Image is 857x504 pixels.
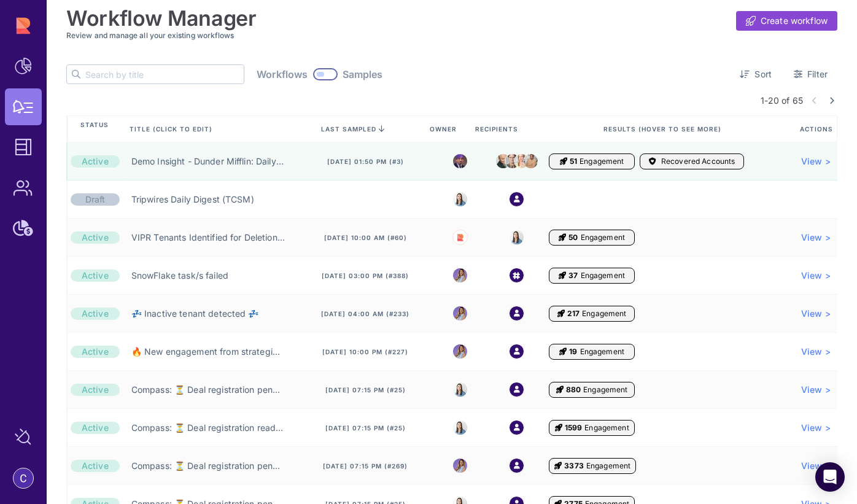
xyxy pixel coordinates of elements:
div: Active [71,231,120,244]
a: SnowFlake task/s failed [131,269,228,282]
div: Active [71,308,120,320]
span: Engagement [581,271,625,281]
a: View > [801,460,831,472]
a: View > [801,384,831,396]
a: View > [801,308,831,320]
div: Active [71,384,120,396]
span: Actions [800,125,836,133]
img: 8988563339665_5a12f1d3e1fcf310ea11_32.png [453,268,467,282]
span: [DATE] 07:15 pm (#25) [325,424,406,432]
a: Demo Insight - Dunder Mifflin: Daily Sales [131,155,285,168]
img: 8988563339665_5a12f1d3e1fcf310ea11_32.png [453,306,467,320]
span: Engagement [584,423,629,433]
span: Owner [430,125,459,133]
span: 37 [568,271,578,281]
a: View > [801,231,831,244]
a: VIPR Tenants Identified for Deletion →🗑️ [131,231,285,244]
span: Samples [343,68,383,80]
a: 💤 Inactive tenant detected 💤 [131,308,259,320]
i: Engagement [555,423,562,433]
span: Engagement [580,157,624,166]
span: Engagement [581,233,625,242]
span: Status [80,120,109,138]
i: Engagement [559,347,567,357]
img: 8525803544391_e4bc78f9dfe39fb1ff36_32.jpg [510,230,524,244]
span: [DATE] 10:00 pm (#227) [322,347,408,356]
div: Active [71,155,120,168]
img: 8988563339665_5a12f1d3e1fcf310ea11_32.png [453,344,467,359]
span: [DATE] 10:00 am (#60) [324,233,407,242]
input: Search by title [85,65,244,83]
span: 217 [567,309,580,319]
h3: Review and manage all your existing workflows [66,31,837,40]
a: View > [801,422,831,434]
span: [DATE] 04:00 am (#233) [321,309,409,318]
i: Engagement [559,233,566,242]
span: [DATE] 07:15 pm (#269) [323,462,408,470]
span: Sort [754,68,772,80]
span: 880 [566,385,581,395]
div: Active [71,422,120,434]
div: Active [71,269,120,282]
span: Create workflow [761,15,828,27]
a: Compass: ⏳ Deal registration pending your team's approval (RPM Manager) ⏳ [131,384,285,396]
i: Engagement [554,461,562,471]
img: stanley.jpeg [524,152,538,171]
i: Engagement [560,157,567,166]
span: 1599 [565,423,583,433]
span: Workflows [257,68,308,80]
span: last sampled [321,125,376,133]
a: Tripwires Daily Digest (TCSM) [131,193,254,206]
span: Filter [807,68,828,80]
a: 🔥 New engagement from strategic customer 🔥 (BDR) [131,346,285,358]
a: View > [801,269,831,282]
span: 3373 [564,461,584,471]
i: Accounts [649,157,656,166]
a: Compass: ⏳ Deal registration ready to convert (RPM) ⏳ [131,422,285,434]
i: Engagement [559,271,566,281]
a: View > [801,346,831,358]
span: Engagement [586,461,630,471]
img: 8988563339665_5a12f1d3e1fcf310ea11_32.png [453,459,467,473]
div: Active [71,346,120,358]
img: 8525803544391_e4bc78f9dfe39fb1ff36_32.jpg [453,192,467,206]
img: michael.jpeg [453,154,467,168]
span: Recipients [475,125,521,133]
span: Engagement [582,309,626,319]
a: View > [801,155,831,168]
span: [DATE] 07:15 pm (#25) [325,386,406,394]
span: 1-20 of 65 [761,94,803,107]
span: 50 [568,233,578,242]
span: [DATE] 03:00 pm (#388) [322,271,409,280]
img: account-photo [14,468,33,488]
span: [DATE] 01:50 pm (#3) [327,157,404,166]
div: Active [71,460,120,472]
span: Engagement [583,385,627,395]
span: 19 [569,347,577,357]
a: Compass: ⏳ Deal registration pending your approval (RPM) ⏳ [131,460,285,472]
i: Engagement [557,309,565,319]
span: Title (click to edit) [130,125,215,133]
span: Engagement [580,347,624,357]
img: creed.jpeg [496,150,510,171]
img: 8525803544391_e4bc78f9dfe39fb1ff36_32.jpg [453,421,467,435]
img: angela.jpeg [514,150,529,171]
img: dwight.png [505,151,519,171]
img: Rupert [457,234,464,241]
h1: Workflow Manager [66,6,257,31]
img: 8525803544391_e4bc78f9dfe39fb1ff36_32.jpg [453,382,467,397]
span: Results (Hover to see more) [603,125,724,133]
div: Open Intercom Messenger [815,462,845,492]
div: Draft [71,193,120,206]
span: 51 [570,157,577,166]
i: Engagement [556,385,564,395]
span: Recovered Accounts [661,157,735,166]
